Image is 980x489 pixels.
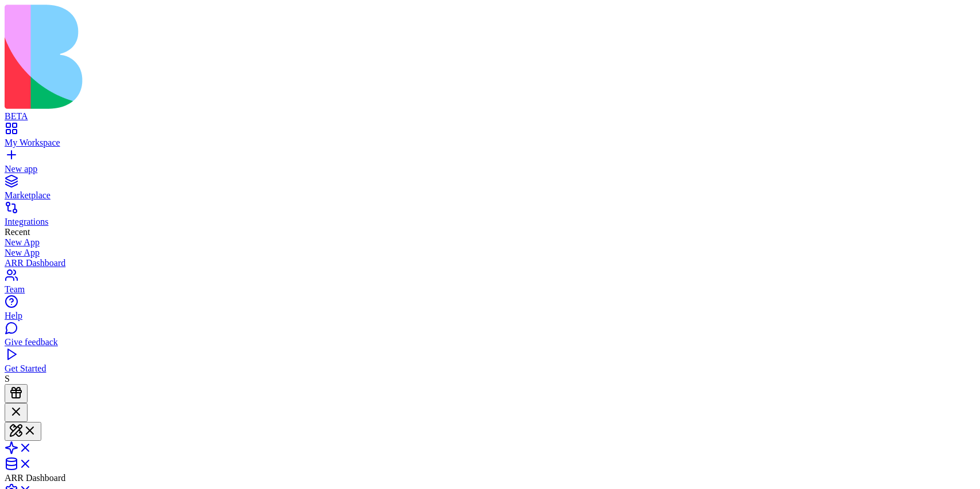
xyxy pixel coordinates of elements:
a: New App [5,248,975,258]
div: Help [5,311,975,321]
span: ARR Dashboard [5,473,65,483]
a: Get Started [5,353,975,374]
img: logo [5,5,466,109]
a: Help [5,300,975,321]
div: BETA [5,111,975,122]
a: ARR Dashboard [5,258,975,268]
div: Team [5,284,975,295]
div: Give feedback [5,337,975,347]
div: Get Started [5,363,975,374]
a: BETA [5,101,975,122]
a: My Workspace [5,127,975,148]
a: Marketplace [5,180,975,201]
a: New app [5,154,975,174]
span: S [5,374,10,384]
div: Integrations [5,217,975,227]
a: Team [5,274,975,295]
div: New app [5,164,975,174]
span: Recent [5,227,30,237]
a: Give feedback [5,327,975,347]
div: Marketplace [5,190,975,201]
a: New App [5,237,975,248]
div: My Workspace [5,138,975,148]
a: Integrations [5,206,975,227]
